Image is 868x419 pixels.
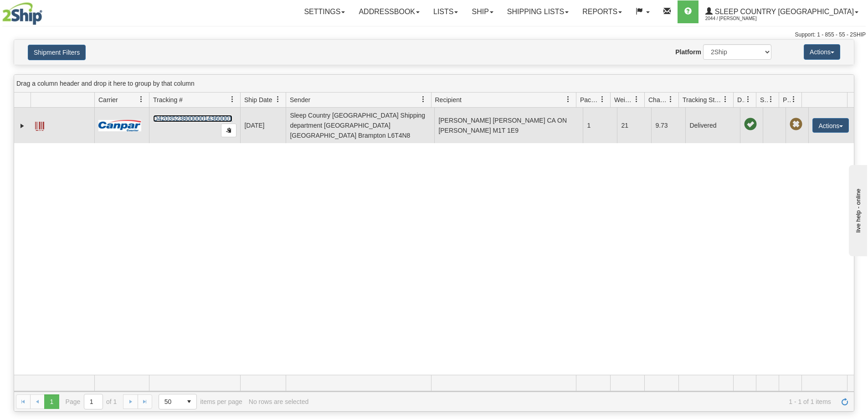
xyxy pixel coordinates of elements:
[434,108,583,143] td: [PERSON_NAME] [PERSON_NAME] CA ON [PERSON_NAME] M1T 1E9
[290,95,310,104] span: Sender
[84,394,103,409] input: Page 1
[270,92,286,107] a: Ship Date filter column settings
[18,121,27,130] a: Expand
[595,92,610,107] a: Packages filter column settings
[28,45,86,60] button: Shipment Filters
[98,95,118,104] span: Carrier
[617,108,651,143] td: 21
[286,108,434,143] td: Sleep Country [GEOGRAPHIC_DATA] Shipping department [GEOGRAPHIC_DATA] [GEOGRAPHIC_DATA] Brampton ...
[164,397,176,406] span: 50
[182,394,196,409] span: select
[763,92,779,107] a: Shipment Issues filter column settings
[740,92,756,107] a: Delivery Status filter column settings
[297,0,352,23] a: Settings
[500,0,575,23] a: Shipping lists
[153,95,183,104] span: Tracking #
[435,95,462,104] span: Recipient
[614,95,633,104] span: Weight
[580,95,599,104] span: Packages
[783,95,791,104] span: Pickup Status
[98,120,141,131] img: 14 - Canpar
[575,0,629,23] a: Reports
[744,118,757,131] span: On time
[583,108,617,143] td: 1
[159,394,197,409] span: Page sizes drop down
[7,8,84,15] div: live help - online
[465,0,500,23] a: Ship
[663,92,678,107] a: Charge filter column settings
[14,75,854,93] div: grid grouping header
[804,44,840,60] button: Actions
[713,8,854,16] span: Sleep Country [GEOGRAPHIC_DATA]
[790,118,802,131] span: Pickup Not Assigned
[629,92,644,107] a: Weight filter column settings
[153,115,232,122] a: D420352380000014360001
[315,398,831,405] span: 1 - 1 of 1 items
[2,31,866,39] div: Support: 1 - 855 - 55 - 2SHIP
[812,118,849,133] button: Actions
[134,92,149,107] a: Carrier filter column settings
[718,92,733,107] a: Tracking Status filter column settings
[651,108,685,143] td: 9.73
[786,92,801,107] a: Pickup Status filter column settings
[66,394,117,409] span: Page of 1
[225,92,240,107] a: Tracking # filter column settings
[221,124,236,137] button: Copy to clipboard
[648,95,668,104] span: Charge
[683,95,722,104] span: Tracking Status
[244,95,272,104] span: Ship Date
[675,47,701,57] label: Platform
[240,108,286,143] td: [DATE]
[416,92,431,107] a: Sender filter column settings
[685,108,740,143] td: Delivered
[760,95,768,104] span: Shipment Issues
[44,394,59,409] span: Page 1
[847,163,867,256] iframe: chat widget
[737,95,745,104] span: Delivery Status
[699,0,865,23] a: Sleep Country [GEOGRAPHIC_DATA] 2044 / [PERSON_NAME]
[560,92,576,107] a: Recipient filter column settings
[249,398,309,405] div: No rows are selected
[159,394,242,409] span: items per page
[705,14,774,23] span: 2044 / [PERSON_NAME]
[426,0,465,23] a: Lists
[352,0,426,23] a: Addressbook
[837,394,852,409] a: Refresh
[35,118,44,132] a: Label
[2,2,42,25] img: logo2044.jpg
